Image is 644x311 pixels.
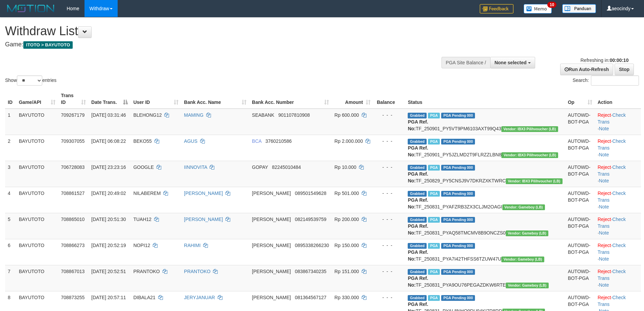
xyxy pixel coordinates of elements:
[5,265,16,291] td: 7
[5,41,423,48] h4: Game:
[376,112,403,118] div: - - -
[524,4,552,14] img: Button%20Memo.svg
[91,164,126,170] span: [DATE] 23:23:16
[91,295,126,300] span: [DATE] 20:57:11
[599,256,609,262] a: Note
[61,164,85,170] span: 706728083
[441,165,475,171] span: PGA Pending
[598,217,626,229] a: Check Trans
[334,164,356,170] span: Rp 10.000
[295,217,326,222] span: Copy 082149539759 to clipboard
[252,295,291,300] span: [PERSON_NAME]
[565,109,595,135] td: AUTOWD-BOT-PGA
[5,161,16,187] td: 3
[595,213,641,239] td: · ·
[428,243,440,249] span: Marked by aeojona
[133,295,155,300] span: DIBALA21
[184,295,215,300] a: JERYJANUAR
[547,2,556,8] span: 10
[376,138,403,145] div: - - -
[408,295,427,301] span: Grabbed
[17,75,42,86] select: Showentries
[441,217,475,223] span: PGA Pending
[598,217,611,222] a: Reject
[252,191,291,196] span: [PERSON_NAME]
[598,164,626,177] a: Check Trans
[376,242,403,249] div: - - -
[184,243,200,248] a: RAHIMI
[334,243,359,248] span: Rp 150.000
[565,187,595,213] td: AUTOWD-BOT-PGA
[502,204,545,210] span: Vendor URL: https://dashboard.q2checkout.com/secure
[573,75,639,86] label: Search:
[408,191,427,197] span: Grabbed
[295,243,329,248] span: Copy 0895338266230 to clipboard
[560,64,613,75] a: Run Auto-Refresh
[91,243,126,248] span: [DATE] 20:52:19
[598,138,626,151] a: Check Trans
[405,239,565,265] td: TF_250831_PYA7I42THFSS6TZUW47U
[599,204,609,209] a: Note
[595,187,641,213] td: · ·
[133,191,161,196] span: NILABEREM
[334,191,359,196] span: Rp 501.000
[598,191,611,196] a: Reject
[61,112,85,118] span: 709267179
[565,265,595,291] td: AUTOWD-BOT-PGA
[591,75,639,86] input: Search:
[16,265,58,291] td: BAYUTOTO
[408,243,427,249] span: Grabbed
[598,191,626,203] a: Check Trans
[408,165,427,171] span: Grabbed
[265,138,292,144] span: Copy 3760210586 to clipboard
[23,41,73,49] span: ITOTO > BAYUTOTO
[598,295,626,307] a: Check Trans
[408,223,428,236] b: PGA Ref. No:
[332,89,373,109] th: Amount: activate to sort column ascending
[334,112,359,118] span: Rp 600.000
[441,113,475,118] span: PGA Pending
[506,230,548,236] span: Vendor URL: https://dashboard.q2checkout.com/secure
[16,109,58,135] td: BAYUTOTO
[408,113,427,118] span: Grabbed
[405,89,565,109] th: Status
[598,164,611,170] a: Reject
[598,112,626,125] a: Check Trans
[334,295,359,300] span: Rp 330.000
[5,3,56,14] img: MOTION_logo.png
[441,191,475,197] span: PGA Pending
[295,295,326,300] span: Copy 081364567127 to clipboard
[184,112,204,118] a: MAMING
[5,24,423,38] h1: Withdraw List
[408,217,427,223] span: Grabbed
[16,213,58,239] td: BAYUTOTO
[5,75,56,86] label: Show entries
[61,191,85,196] span: 708861527
[252,164,268,170] span: GOPAY
[376,294,403,301] div: - - -
[252,138,261,144] span: BCA
[334,138,363,144] span: Rp 2.000.000
[598,269,611,274] a: Reject
[252,217,291,222] span: [PERSON_NAME]
[565,89,595,109] th: Op: activate to sort column ascending
[595,135,641,161] td: · ·
[5,187,16,213] td: 4
[252,112,274,118] span: SEABANK
[441,295,475,301] span: PGA Pending
[599,126,609,131] a: Note
[428,269,440,275] span: Marked by aeojona
[428,295,440,301] span: Marked by aeojona
[91,269,126,274] span: [DATE] 20:52:51
[91,138,126,144] span: [DATE] 06:08:22
[405,265,565,291] td: TF_250831_PYA9OU76PEGAZDKW6RTE
[334,269,359,274] span: Rp 151.000
[599,178,609,183] a: Note
[61,295,85,300] span: 708873255
[5,213,16,239] td: 5
[91,112,126,118] span: [DATE] 03:31:46
[334,217,359,222] span: Rp 200.000
[61,243,85,248] span: 708866273
[5,135,16,161] td: 2
[595,239,641,265] td: · ·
